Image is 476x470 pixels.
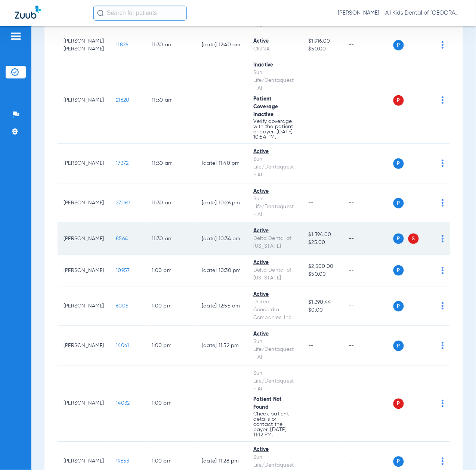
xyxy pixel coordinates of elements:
[146,287,196,326] td: 1:00 PM
[442,96,444,104] img: group-dot-blue.svg
[253,446,296,454] div: Active
[308,306,337,314] span: $0.00
[116,401,130,406] span: 14032
[442,267,444,274] img: group-dot-blue.svg
[343,57,393,144] td: --
[393,265,404,276] span: P
[442,302,444,310] img: group-dot-blue.svg
[58,183,110,223] td: [PERSON_NAME]
[308,200,314,205] span: --
[253,156,296,179] div: Sun Life/Dentaquest - AI
[196,255,247,287] td: [DATE] 10:30 PM
[93,6,187,21] input: Search for patients
[146,33,196,57] td: 11:30 AM
[58,223,110,255] td: [PERSON_NAME]
[58,326,110,366] td: [PERSON_NAME]
[253,45,296,53] div: CIGNA
[308,270,337,278] span: $50.00
[439,434,476,470] iframe: Chat Widget
[196,287,247,326] td: [DATE] 12:55 AM
[15,6,41,19] img: Zuub Logo
[253,330,296,338] div: Active
[146,255,196,287] td: 1:00 PM
[442,41,444,49] img: group-dot-blue.svg
[58,287,110,326] td: [PERSON_NAME]
[343,255,393,287] td: --
[343,287,393,326] td: --
[58,366,110,442] td: [PERSON_NAME]
[253,299,296,322] div: United Concordia Companies, Inc.
[253,37,296,45] div: Active
[253,397,282,410] span: Patient Not Found
[308,161,314,166] span: --
[116,98,129,103] span: 21620
[116,268,130,273] span: 10957
[308,239,337,247] span: $25.00
[308,299,337,306] span: $1,390.44
[343,326,393,366] td: --
[253,195,296,219] div: Sun Life/Dentaquest - AI
[343,366,393,442] td: --
[196,57,247,144] td: --
[425,458,432,465] img: x.svg
[116,42,128,47] span: 11826
[196,144,247,183] td: [DATE] 11:40 PM
[146,326,196,366] td: 1:00 PM
[425,342,432,349] img: x.svg
[425,41,432,49] img: x.svg
[253,338,296,362] div: Sun Life/Dentaquest - AI
[343,33,393,57] td: --
[58,33,110,57] td: [PERSON_NAME] [PERSON_NAME]
[116,236,128,241] span: 8564
[442,342,444,349] img: group-dot-blue.svg
[425,96,432,104] img: x.svg
[442,199,444,207] img: group-dot-blue.svg
[253,227,296,235] div: Active
[393,341,404,351] span: P
[308,401,314,406] span: --
[196,183,247,223] td: [DATE] 10:26 PM
[253,412,296,438] p: Check patient details or contact the payer. [DATE] 11:12 PM.
[408,234,419,244] span: S
[253,96,278,117] span: Patient Coverage Inactive
[116,343,129,348] span: 14061
[58,57,110,144] td: [PERSON_NAME]
[253,370,296,393] div: Sun Life/Dentaquest - AI
[343,144,393,183] td: --
[146,183,196,223] td: 11:30 AM
[58,144,110,183] td: [PERSON_NAME]
[425,267,432,274] img: x.svg
[253,69,296,93] div: Sun Life/Dentaquest - AI
[253,291,296,299] div: Active
[442,160,444,167] img: group-dot-blue.svg
[343,223,393,255] td: --
[308,45,337,53] span: $50.00
[425,160,432,167] img: x.svg
[253,188,296,195] div: Active
[116,459,129,464] span: 19653
[393,198,404,208] span: P
[308,37,337,45] span: $1,916.00
[393,158,404,169] span: P
[196,223,247,255] td: [DATE] 10:34 PM
[253,267,296,282] div: Delta Dental of [US_STATE]
[146,366,196,442] td: 1:00 PM
[393,457,404,467] span: P
[116,161,129,166] span: 17372
[116,303,128,309] span: 6006
[393,95,404,106] span: P
[308,343,314,348] span: --
[253,61,296,69] div: Inactive
[196,33,247,57] td: [DATE] 12:40 AM
[97,10,104,16] img: Search Icon
[343,183,393,223] td: --
[58,255,110,287] td: [PERSON_NAME]
[425,199,432,207] img: x.svg
[308,263,337,270] span: $2,500.00
[116,200,130,205] span: 27069
[253,235,296,251] div: Delta Dental of [US_STATE]
[308,231,337,239] span: $1,394.00
[308,459,314,464] span: --
[425,400,432,407] img: x.svg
